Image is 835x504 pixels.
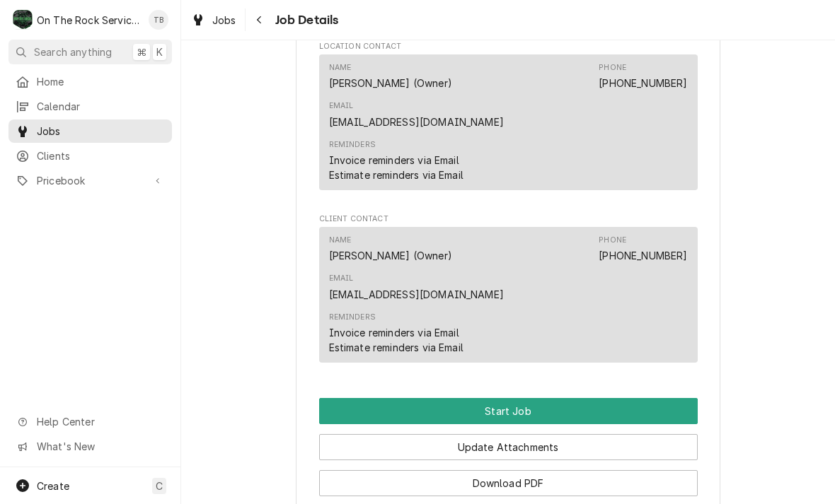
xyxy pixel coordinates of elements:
a: [PHONE_NUMBER] [599,250,687,262]
a: Clients [8,144,172,168]
div: Name [329,235,352,246]
span: Help Center [37,414,163,429]
span: Create [37,480,69,492]
div: Phone [599,235,626,246]
span: Client Contact [319,213,698,225]
div: TB [149,10,168,30]
div: Email [329,273,354,284]
span: Location Contact [319,41,698,52]
div: Reminders [329,139,376,151]
div: Name [329,62,452,90]
span: Job Details [271,11,339,30]
a: Calendar [8,95,172,118]
div: Button Group [319,398,698,496]
span: Jobs [37,124,165,139]
button: Download PDF [319,470,698,496]
div: Name [329,62,352,74]
div: Client Contact List [319,227,698,368]
div: Client Contact [319,213,698,368]
div: Email [329,100,504,129]
div: On The Rock Services [37,13,141,28]
div: Reminders [329,312,376,323]
span: Calendar [37,99,165,114]
span: Pricebook [37,173,144,188]
div: Button Group Row [319,398,698,424]
a: Go to Help Center [8,410,172,433]
div: Reminders [329,312,463,355]
span: Home [37,74,165,89]
span: C [156,479,163,493]
a: Go to What's New [8,435,172,458]
a: Jobs [8,119,172,143]
div: Contact [319,227,698,362]
div: Phone [599,235,687,263]
div: O [13,10,33,30]
div: On The Rock Services's Avatar [13,10,33,30]
div: Name [329,235,452,263]
span: What's New [37,439,163,454]
div: Email [329,100,354,112]
span: Jobs [212,13,236,28]
span: ⌘ [137,45,146,59]
a: [EMAIL_ADDRESS][DOMAIN_NAME] [329,288,504,300]
div: Phone [599,62,626,74]
div: Email [329,273,504,301]
div: [PERSON_NAME] (Owner) [329,76,452,90]
span: Clients [37,148,165,163]
div: Location Contact List [319,54,698,196]
a: Jobs [185,8,242,32]
div: Todd Brady's Avatar [149,10,168,30]
span: K [156,45,163,59]
span: Search anything [34,45,112,59]
div: Contact [319,54,698,189]
a: [PHONE_NUMBER] [599,77,687,89]
div: Phone [599,62,687,90]
button: Navigate back [248,8,271,31]
div: Location Contact [319,41,698,196]
button: Update Attachments [319,434,698,460]
button: Start Job [319,398,698,424]
div: Invoice reminders via Email [329,153,459,168]
div: Invoice reminders via Email [329,325,459,340]
a: Home [8,70,172,93]
a: [EMAIL_ADDRESS][DOMAIN_NAME] [329,116,504,128]
button: Search anything⌘K [8,40,172,64]
div: Button Group Row [319,460,698,496]
div: Estimate reminders via Email [329,340,463,355]
div: Reminders [329,139,463,182]
div: Button Group Row [319,424,698,460]
a: Go to Pricebook [8,169,172,192]
div: [PERSON_NAME] (Owner) [329,248,452,263]
div: Estimate reminders via Email [329,168,463,182]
